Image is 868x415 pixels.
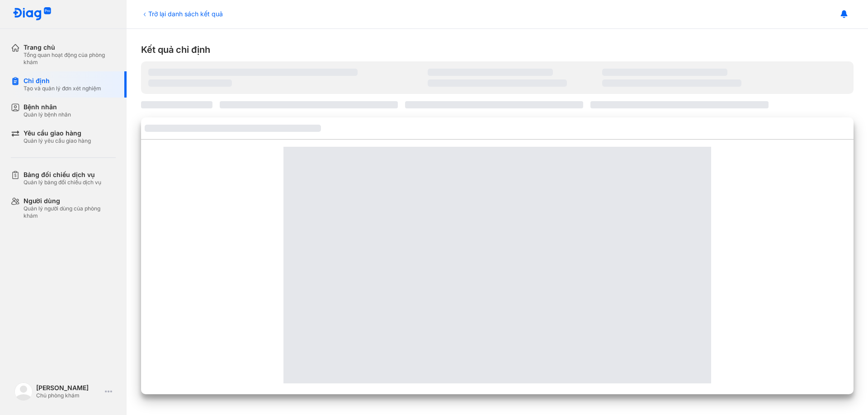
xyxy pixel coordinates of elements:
[24,205,116,219] div: Quản lý người dùng của phòng khám
[36,384,101,392] div: [PERSON_NAME]
[13,7,52,21] img: logo
[24,111,71,118] div: Quản lý bệnh nhân
[14,382,33,401] img: logo
[36,392,101,399] div: Chủ phòng khám
[24,77,101,85] div: Chỉ định
[24,51,116,66] div: Tổng quan hoạt động của phòng khám
[141,9,223,19] div: Trở lại danh sách kết quả
[24,137,91,145] div: Quản lý yêu cầu giao hàng
[24,103,71,111] div: Bệnh nhân
[141,43,854,56] div: Kết quả chỉ định
[24,171,101,179] div: Bảng đối chiếu dịch vụ
[24,43,116,51] div: Trang chủ
[24,129,91,137] div: Yêu cầu giao hàng
[24,85,101,92] div: Tạo và quản lý đơn xét nghiệm
[24,197,116,205] div: Người dùng
[24,179,101,186] div: Quản lý bảng đối chiếu dịch vụ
